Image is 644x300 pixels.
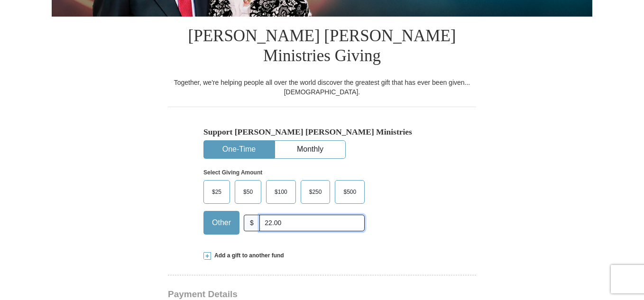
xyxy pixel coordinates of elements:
[211,252,284,260] span: Add a gift to another fund
[207,185,226,199] span: $25
[207,216,236,230] span: Other
[339,185,361,199] span: $500
[259,215,365,231] input: Other Amount
[270,185,292,199] span: $100
[244,215,260,231] span: $
[168,78,476,97] div: Together, we're helping people all over the world discover the greatest gift that has ever been g...
[204,141,274,158] button: One-Time
[304,185,327,199] span: $250
[239,185,258,199] span: $50
[168,17,476,78] h1: [PERSON_NAME] [PERSON_NAME] Ministries Giving
[168,289,410,300] h3: Payment Details
[275,141,345,158] button: Monthly
[203,127,441,137] h5: Support [PERSON_NAME] [PERSON_NAME] Ministries
[203,169,262,176] strong: Select Giving Amount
